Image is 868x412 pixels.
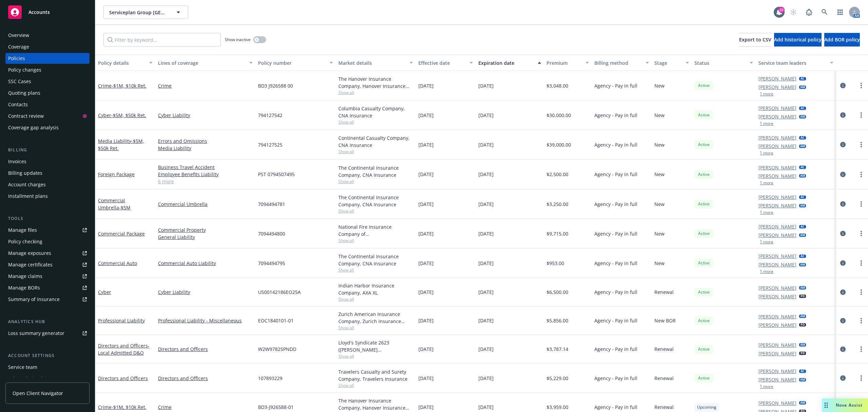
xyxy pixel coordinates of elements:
a: Commercial Umbrella [98,197,131,211]
a: Invoices [5,156,90,167]
span: [DATE] [418,375,434,382]
span: [DATE] [478,112,494,119]
div: Quoting plans [8,88,40,98]
span: Nova Assist [836,402,863,408]
div: Billing [5,147,90,153]
div: Policies [8,53,25,64]
a: General Liability [158,233,253,241]
a: Coverage [5,41,90,52]
a: [PERSON_NAME] [758,172,796,180]
a: Account charges [5,179,90,190]
a: Manage certificates [5,259,90,270]
a: [PERSON_NAME] [758,376,796,383]
button: Nova Assist [822,398,868,412]
span: [DATE] [478,345,494,353]
div: Service team [8,362,37,373]
a: Cyber [98,289,111,295]
span: Active [697,346,711,352]
a: Policies [5,53,90,64]
span: 107893229 [258,375,282,382]
a: [PERSON_NAME] [758,231,796,239]
span: Active [697,112,711,118]
a: [PERSON_NAME] [758,368,796,375]
span: - $5M [119,204,131,211]
span: BD3-J926588-01 [258,404,294,411]
a: Search [818,5,831,19]
div: Manage certificates [8,259,53,270]
div: Installment plans [8,191,48,202]
span: Show all [338,149,413,154]
button: Service team leaders [756,55,836,71]
div: Stage [654,59,682,67]
span: [DATE] [478,317,494,324]
div: Status [694,59,746,67]
a: [PERSON_NAME] [758,202,796,209]
span: Active [697,171,711,177]
a: Manage BORs [5,282,90,293]
a: Policy changes [5,64,90,75]
button: Billing method [592,55,652,71]
span: [DATE] [478,230,494,237]
a: Coverage gap analysis [5,122,90,133]
span: Active [697,201,711,207]
a: [PERSON_NAME] [758,293,796,300]
span: - $1M, $10k Ret. [112,404,146,410]
div: Policy checking [8,236,42,247]
a: circleInformation [839,81,847,90]
a: [PERSON_NAME] [758,223,796,230]
a: [PERSON_NAME] [758,321,796,329]
div: Invoices [8,156,26,167]
a: Billing updates [5,168,90,179]
a: 6 more [158,178,253,185]
a: Commercial Auto [98,260,137,266]
span: - Local Admitted D&O [98,342,150,356]
span: Renewal [654,345,674,353]
span: [DATE] [478,375,494,382]
span: [DATE] [418,260,434,267]
a: Professional Liability - Miscellaneous [158,317,253,324]
span: [DATE] [478,171,494,178]
div: Zurich American Insurance Company, Zurich Insurance Group [338,311,413,325]
span: $953.00 [547,260,564,267]
span: Agency - Pay in full [594,345,637,353]
span: [DATE] [418,112,434,119]
span: 7094494795 [258,260,285,267]
span: - $1M, $10k Ret. [112,82,146,89]
span: [DATE] [478,260,494,267]
span: Show all [338,267,413,273]
a: Contacts [5,99,90,110]
span: Renewal [654,375,674,382]
span: $3,787.14 [547,345,568,353]
button: 1 more [760,151,773,155]
button: 1 more [760,240,773,244]
a: Media Liability [158,145,253,152]
div: Expiration date [478,59,534,67]
span: Show all [338,325,413,331]
span: Agency - Pay in full [594,112,637,119]
span: Show all [338,179,413,184]
span: $5,856.00 [547,317,568,324]
span: [DATE] [418,171,434,178]
button: 1 more [760,210,773,214]
a: Quoting plans [5,88,90,98]
div: The Hanover Insurance Company, Hanover Insurance Group [338,75,413,90]
a: [PERSON_NAME] [758,341,796,349]
a: more [857,374,865,382]
a: [PERSON_NAME] [758,143,796,150]
span: Show all [338,208,413,214]
a: Employee Benefits Liability [158,171,253,178]
a: more [857,200,865,208]
span: BD3 J926588 00 [258,82,293,89]
div: Summary of insurance [8,294,60,305]
div: Policy number [258,59,325,67]
span: Agency - Pay in full [594,317,637,324]
div: Travelers Casualty and Surety Company, Travelers Insurance [338,368,413,382]
a: [PERSON_NAME] [758,284,796,292]
a: more [857,259,865,267]
a: Crime [158,82,253,89]
div: Continental Casualty Company, CNA Insurance [338,134,413,149]
a: [PERSON_NAME] [758,313,796,320]
div: Manage exposures [8,248,51,259]
a: Directors and Officers [98,375,148,381]
div: Coverage [8,41,29,52]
